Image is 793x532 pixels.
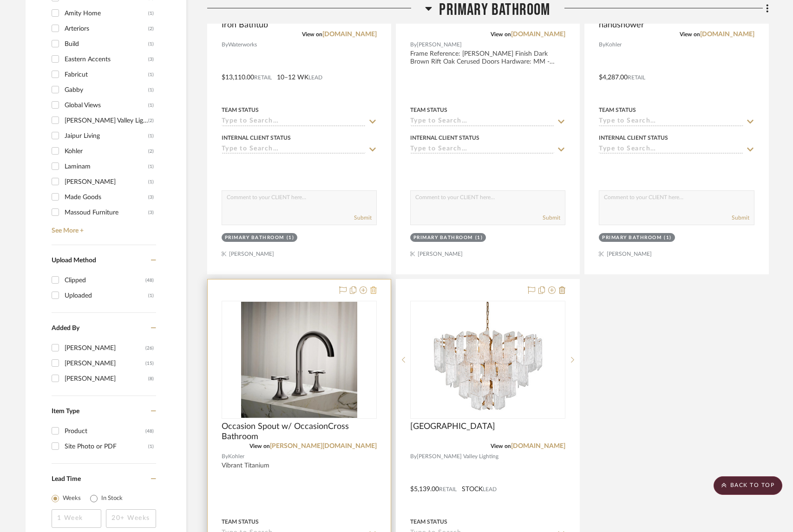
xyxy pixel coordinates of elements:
[101,494,123,503] label: In Stock
[491,443,511,449] span: View on
[222,422,377,442] span: Occasion Spout w/ OccasionCross Bathroom
[148,205,154,220] div: (3)
[228,40,257,49] span: Waterworks
[599,117,743,126] input: Type to Search…
[52,408,79,415] span: Item Type
[49,220,156,235] a: See More +
[148,190,154,205] div: (3)
[222,40,228,49] span: By
[430,302,546,418] img: Piemonte
[222,518,259,526] div: Team Status
[222,145,366,154] input: Type to Search…
[148,6,154,21] div: (1)
[599,134,668,142] div: Internal Client Status
[52,509,102,528] input: 1 Week
[65,371,148,386] div: [PERSON_NAME]
[410,452,417,461] span: By
[148,439,154,454] div: (1)
[65,21,148,36] div: Arteriors
[491,32,511,37] span: View on
[65,341,145,356] div: [PERSON_NAME]
[322,31,377,38] a: [DOMAIN_NAME]
[65,424,145,439] div: Product
[599,106,636,114] div: Team Status
[410,134,479,142] div: Internal Client Status
[410,117,554,126] input: Type to Search…
[417,40,462,49] span: [PERSON_NAME]
[543,214,560,222] button: Submit
[354,214,372,222] button: Submit
[249,443,270,449] span: View on
[148,175,154,189] div: (1)
[65,52,148,67] div: Eastern Accents
[148,288,154,303] div: (1)
[270,443,377,449] a: [PERSON_NAME][DOMAIN_NAME]
[148,37,154,52] div: (1)
[65,144,148,159] div: Kohler
[410,518,447,526] div: Team Status
[410,40,417,49] span: By
[65,98,148,113] div: Global Views
[222,117,366,126] input: Type to Search…
[475,234,483,241] div: (1)
[222,134,291,142] div: Internal Client Status
[145,424,154,439] div: (48)
[52,476,81,482] span: Lead Time
[65,159,148,174] div: Laminam
[225,234,284,241] div: Primary Bathroom
[410,106,447,114] div: Team Status
[65,37,148,52] div: Build
[148,113,154,128] div: (2)
[148,52,154,67] div: (3)
[65,113,148,128] div: [PERSON_NAME] Valley Lighting
[65,67,148,82] div: Fabricut
[602,234,662,241] div: Primary Bathroom
[65,288,148,303] div: Uploaded
[65,273,145,288] div: Clipped
[148,67,154,82] div: (1)
[700,31,754,38] a: [DOMAIN_NAME]
[65,190,148,205] div: Made Goods
[413,234,473,241] div: Primary Bathroom
[241,302,357,418] img: Occasion Spout w/ OccasionCross Bathroom
[65,205,148,220] div: Massoud Furniture
[148,159,154,174] div: (1)
[417,452,498,461] span: [PERSON_NAME] Valley Lighting
[732,214,749,222] button: Submit
[63,494,81,503] label: Weeks
[65,6,148,21] div: Amity Home
[65,175,148,189] div: [PERSON_NAME]
[287,234,295,241] div: (1)
[148,144,154,159] div: (2)
[148,371,154,386] div: (8)
[511,31,565,38] a: [DOMAIN_NAME]
[228,452,244,461] span: Kohler
[52,325,79,331] span: Added By
[65,439,148,454] div: Site Photo or PDF
[605,40,622,49] span: Kohler
[410,422,495,432] span: [GEOGRAPHIC_DATA]
[222,106,259,114] div: Team Status
[680,32,700,37] span: View on
[145,341,154,356] div: (26)
[148,83,154,97] div: (1)
[222,452,228,461] span: By
[106,509,156,528] input: 20+ Weeks
[664,234,672,241] div: (1)
[410,145,554,154] input: Type to Search…
[52,257,96,264] span: Upload Method
[599,40,605,49] span: By
[145,356,154,371] div: (15)
[65,83,148,97] div: Gabby
[145,273,154,288] div: (48)
[65,129,148,143] div: Jaipur Living
[511,443,565,449] a: [DOMAIN_NAME]
[148,129,154,143] div: (1)
[65,356,145,371] div: [PERSON_NAME]
[714,476,782,495] scroll-to-top-button: BACK TO TOP
[411,301,565,418] div: 0
[302,32,322,37] span: View on
[148,21,154,36] div: (2)
[599,145,743,154] input: Type to Search…
[148,98,154,113] div: (1)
